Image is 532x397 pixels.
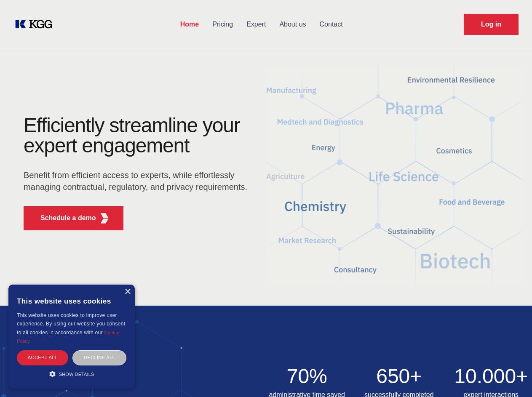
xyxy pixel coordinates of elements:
span: This website uses cookies to improve user experience. By using our website you consent to all coo... [17,312,125,336]
h2: 650+ [358,366,440,386]
a: KOL Knowledge Platform: Talk to Key External Experts (KEE) [13,18,59,31]
a: Contact [313,13,350,35]
span: Show details [59,372,94,377]
img: KGG Fifth Element RED [266,55,522,297]
a: Cookie Policy [17,330,120,344]
h2: 70% [266,366,348,386]
a: Expert [240,13,273,35]
div: This website uses cookies [17,291,126,311]
h1: Efficiently streamline your expert engagement [24,115,253,156]
p: Benefit from efficient access to experts, while effortlessly managing contractual, regulatory, an... [24,169,253,193]
div: Accept all [17,350,68,365]
img: KGG Fifth Element RED [99,213,110,224]
p: Schedule a demo [40,213,96,223]
div: Decline all [72,350,126,365]
div: Show details [17,370,126,378]
a: Pricing [206,13,240,35]
a: Request Demo [464,14,519,35]
a: About us [273,13,313,35]
div: Close [124,289,131,295]
button: Schedule a demoKGG Fifth Element RED [24,206,123,230]
a: Home [174,13,206,35]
